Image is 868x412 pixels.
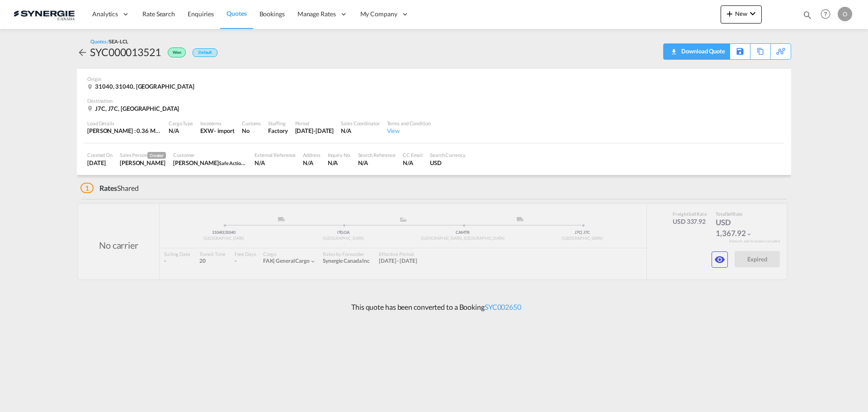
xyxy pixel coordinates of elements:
[358,152,396,158] div: Search Reference
[328,152,351,158] div: Inquiry No.
[341,120,379,127] div: Sales Coordinator
[87,159,113,167] div: 24 Jul 2025
[242,127,261,135] div: No
[328,159,351,167] div: N/A
[303,159,320,167] div: N/A
[120,152,166,159] div: Sales Person
[173,159,247,167] div: Jennyfer Lemieux
[80,183,94,193] span: 1
[485,303,521,311] a: SYC002650
[712,251,728,268] button: icon-eye
[668,44,725,58] div: Download Quote
[173,152,247,158] div: Customer
[295,127,334,135] div: 31 Jul 2025
[430,152,466,158] div: Search Currency
[77,45,90,59] div: icon-arrow-left
[838,7,852,21] div: O
[80,183,139,193] div: Shared
[87,82,197,90] div: 31040, 31040, Italy
[295,120,334,127] div: Period
[87,152,113,158] div: Created On
[242,120,261,127] div: Customs
[724,10,758,17] span: New
[87,120,161,127] div: Load Details
[90,38,128,45] div: Quotes /SEA-LCL
[724,8,735,19] md-icon: icon-plus 400-fg
[430,159,466,167] div: USD
[226,9,246,17] span: Quotes
[14,4,75,24] img: 1f56c880d42311ef80fc7dca854c8e59.png
[120,159,166,167] div: Daniel Dico
[95,83,194,90] span: 31040, 31040, [GEOGRAPHIC_DATA]
[341,127,379,135] div: N/A
[358,159,396,167] div: N/A
[188,10,214,18] span: Enquiries
[303,152,320,158] div: Address
[90,45,161,59] div: SYC000013521
[255,152,296,158] div: External Reference
[173,50,184,58] span: Won
[403,159,423,167] div: N/A
[259,10,285,18] span: Bookings
[200,120,235,127] div: Incoterms
[818,6,833,22] span: Help
[802,10,812,24] div: icon-magnify
[297,9,336,19] span: Manage Rates
[268,120,288,127] div: Stuffing
[87,127,161,135] div: [PERSON_NAME] : 0.36 MT | Volumetric Wt : 3.38 CBM | Chargeable Wt : 3.38 W/M
[668,44,725,58] div: Quote PDF is not available at this time
[200,127,214,135] div: EXW
[169,120,193,127] div: Cargo Type
[142,10,175,18] span: Rate Search
[360,9,397,19] span: My Company
[99,184,118,192] span: Rates
[802,10,812,20] md-icon: icon-magnify
[77,47,88,58] md-icon: icon-arrow-left
[109,38,128,44] span: SEA-LCL
[87,97,781,104] div: Destination
[714,254,725,265] md-icon: icon-eye
[255,159,296,167] div: N/A
[87,76,781,82] div: Origin
[747,8,758,19] md-icon: icon-chevron-down
[387,127,431,135] div: View
[147,152,166,159] span: Creator
[730,44,750,59] div: Save As Template
[818,6,838,23] div: Help
[347,302,521,312] p: This quote has been converted to a Booking
[169,127,193,135] div: N/A
[87,104,181,113] div: J7C, J7C, Canada
[721,5,762,24] button: icon-plus 400-fgNewicon-chevron-down
[268,127,288,135] div: Factory Stuffing
[214,127,235,135] div: - import
[219,159,271,166] span: Safe Action Distribution
[92,9,118,19] span: Analytics
[387,120,431,127] div: Terms and Condition
[668,45,679,52] md-icon: icon-download
[679,44,725,58] div: Download Quote
[193,48,217,57] div: Default
[161,45,188,59] div: Won
[403,152,423,158] div: CC Email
